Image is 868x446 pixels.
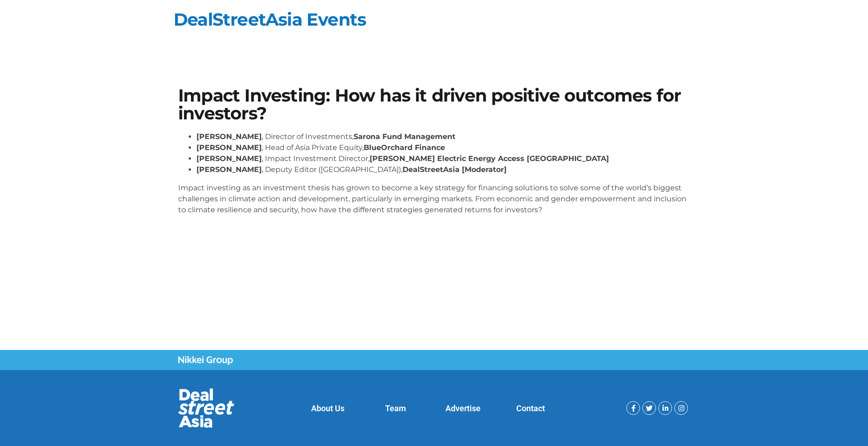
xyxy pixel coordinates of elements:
[364,143,445,152] strong: BlueOrchard Finance
[178,183,690,215] p: Impact investing as an investment thesis has grown to become a key strategy for financing solutio...
[370,154,609,163] strong: [PERSON_NAME] Electric Energy Access [GEOGRAPHIC_DATA]
[354,132,455,141] strong: Sarona Fund Management
[196,164,690,175] li: , Deputy Editor ([GEOGRAPHIC_DATA]),
[196,143,262,152] strong: [PERSON_NAME]
[445,403,481,413] a: Advertise
[196,165,262,174] strong: [PERSON_NAME]
[196,142,690,153] li: , Head of Asia Private Equity,
[402,165,507,174] strong: DealStreetAsia [Moderator]
[196,154,262,163] strong: [PERSON_NAME]
[311,403,344,413] a: About Us
[196,131,690,142] li: , Director of Investments,
[385,403,406,413] a: Team
[196,153,690,164] li: , Impact Investment Director,
[174,9,366,30] a: DealStreetAsia Events
[178,356,233,365] img: Nikkei Group
[516,403,545,413] a: Contact
[178,87,690,122] h1: Impact Investing: How has it driven positive outcomes for investors?
[196,132,262,141] strong: [PERSON_NAME]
